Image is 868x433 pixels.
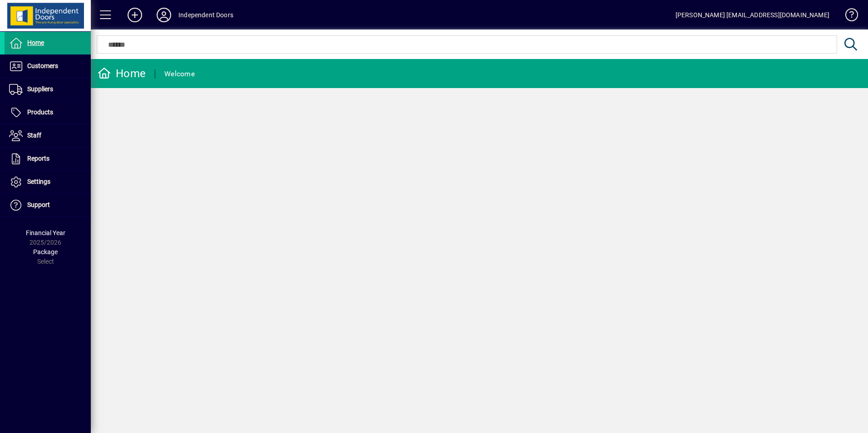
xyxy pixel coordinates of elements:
[838,2,857,31] a: Knowledge Base
[5,55,91,78] a: Customers
[27,39,44,46] span: Home
[5,101,91,124] a: Products
[164,67,195,81] div: Welcome
[33,248,58,256] span: Package
[149,7,178,23] button: Profile
[5,124,91,147] a: Staff
[26,229,65,236] span: Financial Year
[5,194,91,216] a: Support
[27,178,50,185] span: Settings
[676,8,829,22] div: [PERSON_NAME] [EMAIL_ADDRESS][DOMAIN_NAME]
[5,148,91,170] a: Reports
[5,78,91,101] a: Suppliers
[120,7,149,23] button: Add
[27,62,58,69] span: Customers
[98,66,146,81] div: Home
[178,8,233,22] div: Independent Doors
[5,171,91,193] a: Settings
[27,155,49,162] span: Reports
[27,108,53,116] span: Products
[27,85,53,93] span: Suppliers
[27,132,41,139] span: Staff
[27,201,50,208] span: Support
